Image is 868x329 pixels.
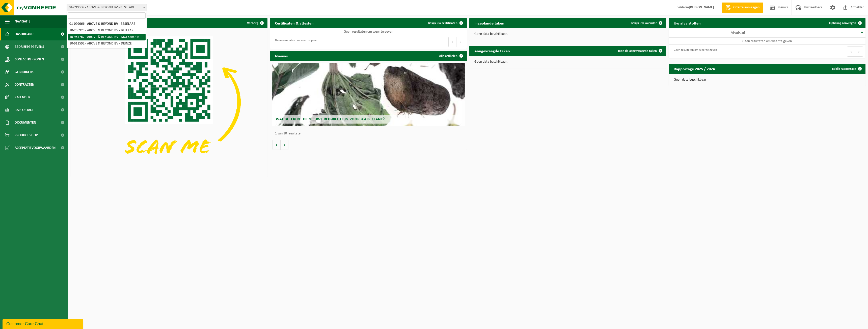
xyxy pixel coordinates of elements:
a: Ophaling aanvragen [825,18,865,28]
span: 01-099066 - ABOVE & BEYOND BV - BESELARE [67,4,147,11]
span: Gebruikers [15,66,34,78]
button: Previous [448,37,456,47]
span: Rapportage [15,104,34,116]
a: Toon de aangevraagde taken [614,46,666,56]
h2: Uw afvalstoffen [669,18,706,28]
span: Acceptatievoorwaarden [15,142,56,154]
p: 1 van 10 resultaten [275,132,464,135]
div: Geen resultaten om weer te geven [273,36,318,48]
a: Bekijk uw kalender [627,18,666,28]
td: Geen resultaten om weer te geven [669,38,865,45]
li: 01-099066 - ABOVE & BEYOND BV - BESELARE [68,21,146,27]
span: Kalender [15,91,30,104]
td: Geen resultaten om weer te geven [270,28,467,35]
span: Bekijk uw kalender [631,21,657,25]
span: Dashboard [15,28,34,40]
span: Verberg [247,21,258,25]
h2: Aangevraagde taken [469,46,515,56]
span: Contactpersonen [15,53,44,66]
button: Volgende [281,140,288,150]
img: Download de VHEPlus App [71,28,267,176]
h2: Rapportage 2025 / 2024 [669,64,720,74]
li: 10-236923 - ABOVE & BEYOND BV - BESELARE [68,27,146,34]
a: Bekijk uw certificaten [424,18,466,28]
button: Vorige [273,140,281,150]
li: 10-964767 - ABOVE & BEYOND BV - MOESKROEN [68,34,146,40]
li: 10-911592 - ABOVE & BEYOND BV - DEINZE [68,40,146,47]
button: Next [456,37,464,47]
span: Product Shop [15,129,38,142]
a: Alle artikelen [435,51,466,61]
span: 01-099066 - ABOVE & BEYOND BV - BESELARE [67,4,147,11]
span: Toon de aangevraagde taken [618,49,657,53]
span: Offerte aanvragen [732,5,761,10]
h2: Nieuws [270,51,293,61]
span: Wat betekent de nieuwe RED-richtlijn voor u als klant? [276,117,385,121]
button: Previous [847,46,855,57]
span: Contracten [15,78,34,91]
button: Next [855,46,863,57]
a: Offerte aanvragen [722,3,763,13]
iframe: chat widget [3,318,84,329]
h2: Certificaten & attesten [270,18,319,28]
p: Geen data beschikbaar. [474,32,661,36]
a: Bekijk rapportage [828,64,865,74]
span: Bekijk uw certificaten [428,21,457,25]
span: Afvalstof [731,31,745,35]
span: Documenten [15,116,36,129]
strong: [PERSON_NAME] [689,6,714,9]
span: Navigatie [15,15,30,28]
p: Geen data beschikbaar. [474,60,661,64]
p: Geen data beschikbaar [674,78,860,82]
a: Wat betekent de nieuwe RED-richtlijn voor u als klant? [272,63,465,126]
button: Verberg [243,18,267,28]
div: Geen resultaten om weer te geven [671,46,717,57]
h2: Ingeplande taken [469,18,509,28]
span: Bedrijfsgegevens [15,40,44,53]
span: Ophaling aanvragen [829,21,856,25]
